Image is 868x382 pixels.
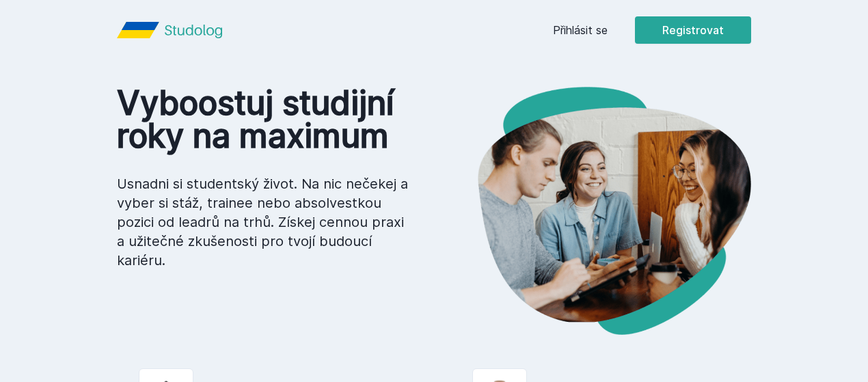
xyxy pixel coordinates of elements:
[117,87,412,152] h1: Vyboostuj studijní roky na maximum
[553,22,608,38] a: Přihlásit se
[117,174,412,270] p: Usnadni si studentský život. Na nic nečekej a vyber si stáž, trainee nebo absolvestkou pozici od ...
[635,16,751,44] button: Registrovat
[434,87,751,335] img: hero.png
